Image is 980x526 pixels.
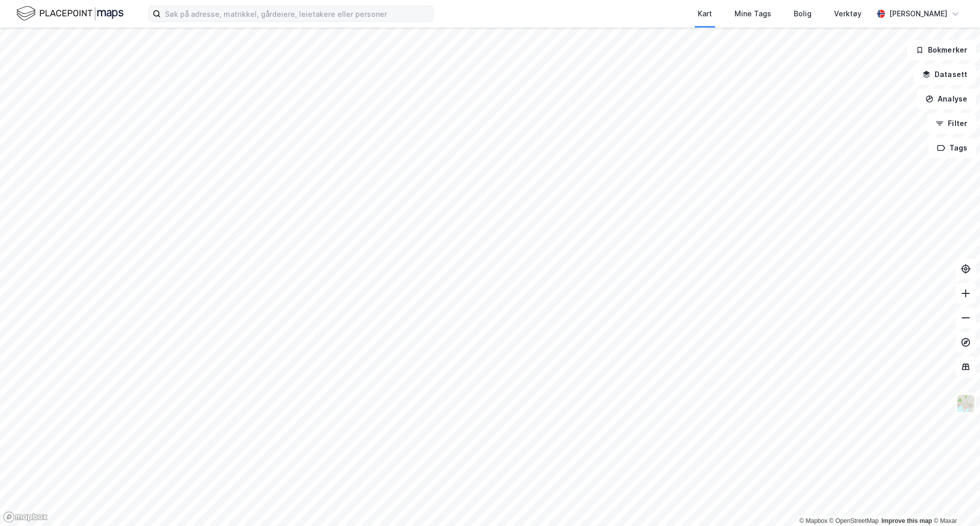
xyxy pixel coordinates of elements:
[929,477,980,526] iframe: Chat Widget
[927,113,976,134] button: Filter
[881,517,932,524] a: Improve this map
[928,138,976,158] button: Tags
[698,8,712,20] div: Kart
[734,8,771,20] div: Mine Tags
[794,8,812,20] div: Bolig
[16,5,124,22] img: logo.f888ab2527a4732fd821a326f86c7f29.svg
[956,394,975,413] img: Z
[3,511,48,523] a: Mapbox homepage
[917,89,976,109] button: Analyse
[889,8,947,20] div: [PERSON_NAME]
[834,8,862,20] div: Verktøy
[907,40,976,60] button: Bokmerker
[829,517,879,524] a: OpenStreetMap
[929,477,980,526] div: Kontrollprogram for chat
[161,6,433,21] input: Søk på adresse, matrikkel, gårdeiere, leietakere eller personer
[914,64,976,85] button: Datasett
[799,517,827,524] a: Mapbox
